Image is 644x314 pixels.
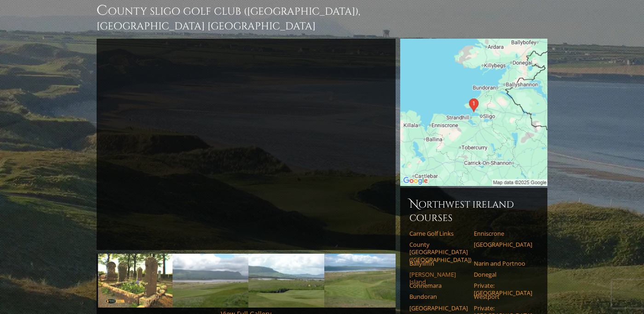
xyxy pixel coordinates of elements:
[474,260,532,267] a: Narin and Portnoo
[409,230,468,237] a: Carne Golf Links
[474,241,532,248] a: [GEOGRAPHIC_DATA]
[409,293,468,300] a: Bundoran
[409,271,468,286] a: [PERSON_NAME] Island
[97,1,547,33] h1: County Sligo Golf Club ([GEOGRAPHIC_DATA]), [GEOGRAPHIC_DATA] [GEOGRAPHIC_DATA]
[474,271,532,278] a: Donegal
[474,293,532,300] a: Westport
[409,282,468,289] a: Connemara
[409,241,468,263] a: County [GEOGRAPHIC_DATA] ([GEOGRAPHIC_DATA])
[409,304,468,312] a: [GEOGRAPHIC_DATA]
[409,260,468,267] a: Ballyliffin
[400,39,547,186] img: Google Map of County Sligo Golf Club, Rosses Point, Sligo, Ireland
[474,230,532,237] a: Enniscrone
[474,282,532,297] a: Private: [GEOGRAPHIC_DATA]
[409,197,538,224] h6: Northwest Ireland Courses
